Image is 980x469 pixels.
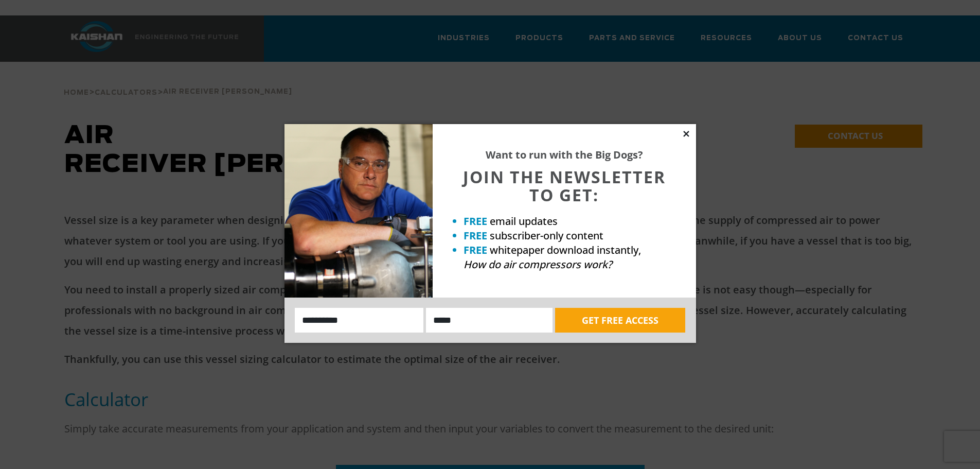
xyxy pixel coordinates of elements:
strong: Want to run with the Big Dogs? [486,148,643,162]
input: Email [426,308,553,333]
input: Name: [295,308,424,333]
button: GET FREE ACCESS [555,308,685,333]
span: JOIN THE NEWSLETTER TO GET: [463,166,666,206]
span: email updates [490,214,558,228]
span: subscriber-only content [490,229,603,242]
button: Close [682,129,691,138]
strong: FREE [464,229,487,242]
strong: FREE [464,214,487,228]
span: whitepaper download instantly, [490,243,641,257]
strong: FREE [464,243,487,257]
em: How do air compressors work? [464,257,612,271]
